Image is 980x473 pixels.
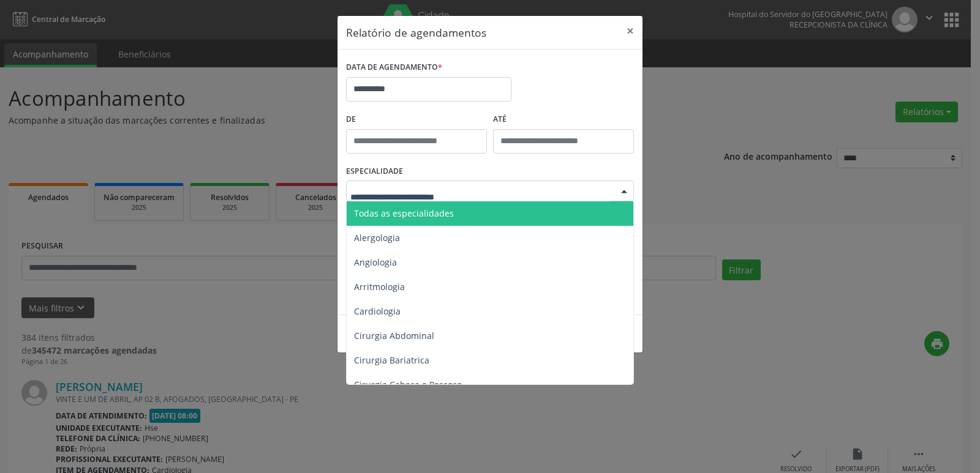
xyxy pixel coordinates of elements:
[346,24,486,40] h5: Relatório de agendamentos
[493,110,634,129] label: ATÉ
[354,256,397,268] span: Angiologia
[354,330,434,341] span: Cirurgia Abdominal
[354,305,401,317] span: Cardiologia
[346,58,442,77] label: DATA DE AGENDAMENTO
[354,207,454,219] span: Todas as especialidades
[346,110,487,129] label: De
[354,281,405,292] span: Arritmologia
[354,232,400,244] span: Alergologia
[354,379,462,390] span: Cirurgia Cabeça e Pescoço
[346,162,403,181] label: ESPECIALIDADE
[618,16,643,46] button: Close
[354,354,429,366] span: Cirurgia Bariatrica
